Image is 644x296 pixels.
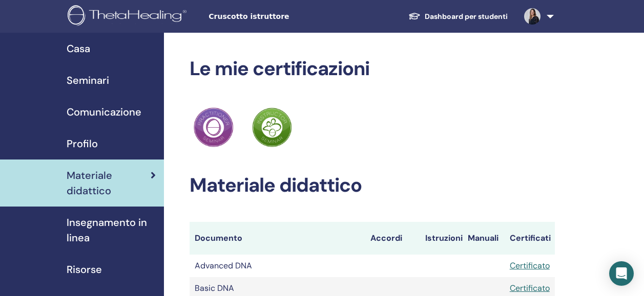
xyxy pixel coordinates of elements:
a: Dashboard per studenti [400,7,516,26]
span: Insegnamento in linea [67,215,156,245]
td: Advanced DNA [190,255,365,277]
span: Comunicazione [67,104,141,120]
th: Manuali [463,222,505,255]
span: Cruscotto istruttore [209,11,362,22]
span: Casa [67,41,90,56]
th: Istruzioni [420,222,463,255]
a: Certificato [510,283,550,293]
a: Certificato [510,260,550,271]
h2: Materiale didattico [190,174,555,197]
th: Accordi [365,222,420,255]
th: Certificati [505,222,555,255]
span: Risorse [67,262,102,277]
img: graduation-cap-white.svg [408,12,421,20]
span: Materiale didattico [67,168,151,198]
img: Practitioner [252,107,292,147]
th: Documento [190,222,365,255]
img: logo.png [68,5,190,28]
img: Practitioner [194,107,234,147]
img: default.jpg [524,8,541,25]
h2: Le mie certificazioni [190,57,555,81]
span: Seminari [67,73,109,88]
div: Open Intercom Messenger [609,261,634,286]
span: Profilo [67,136,98,151]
